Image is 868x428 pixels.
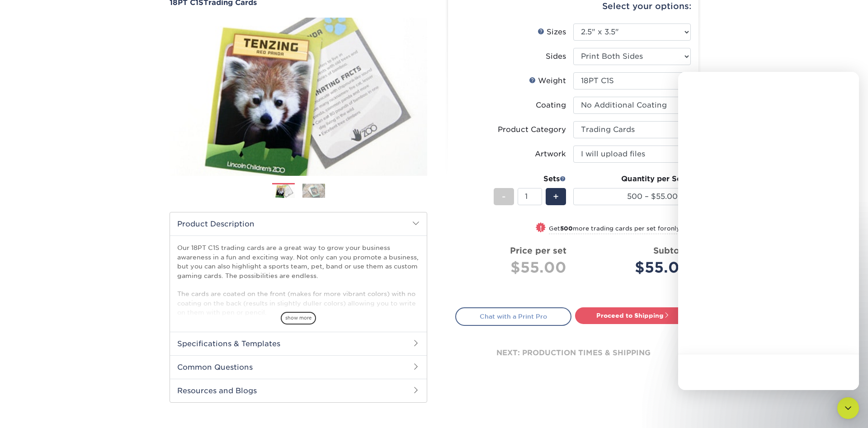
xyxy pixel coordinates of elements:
div: next: production times & shipping [455,326,691,380]
div: Sides [546,51,566,62]
iframe: Intercom live chat [678,72,859,390]
strong: Price per set [510,245,566,255]
span: show more [281,312,316,324]
span: + [553,190,559,203]
p: Our 18PT C1S trading cards are a great way to grow your business awareness in a fun and exciting ... [177,243,420,317]
img: Trading Cards 02 [302,183,325,198]
div: $55.00 [580,257,691,278]
img: 18PT C1S 01 [170,8,427,186]
iframe: Google Customer Reviews [2,400,77,425]
a: Proceed to Shipping [575,307,691,324]
span: only [667,225,691,232]
small: Get more trading cards per set for [549,225,691,234]
div: Coating [536,100,566,111]
h2: Product Description [170,212,427,235]
h2: Common Questions [170,355,427,379]
a: Chat with a Print Pro [455,307,571,325]
span: ! [540,223,542,233]
div: Product Category [498,124,566,135]
h2: Specifications & Templates [170,332,427,355]
div: $55.00 [462,257,566,278]
div: Sets [494,174,566,184]
strong: 500 [560,225,573,232]
strong: Subtotal [653,245,691,255]
div: Weight [529,75,566,86]
div: Open Intercom Messenger [837,397,859,419]
img: Trading Cards 01 [272,183,295,199]
div: Sizes [538,27,566,38]
div: Artwork [535,149,566,160]
span: - [502,190,506,203]
h2: Resources and Blogs [170,379,427,402]
div: Quantity per Set [573,174,691,184]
